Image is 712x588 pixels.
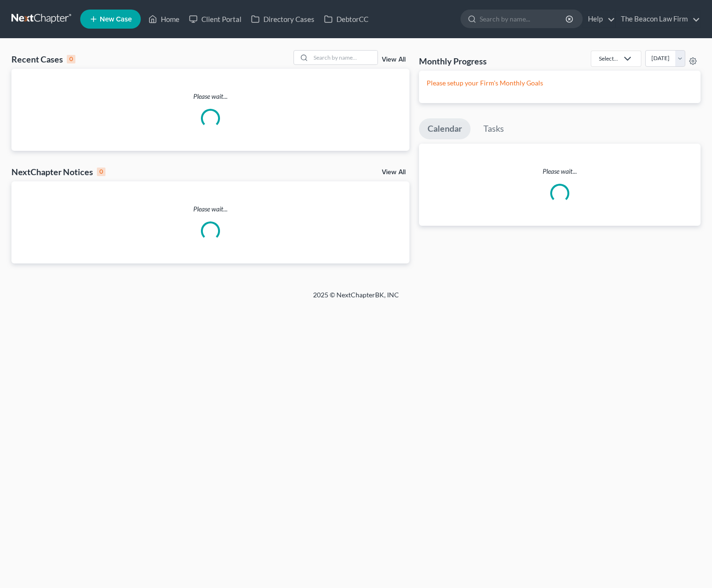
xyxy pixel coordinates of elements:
[11,166,105,178] div: NextChapter Notices
[246,10,319,28] a: Directory Cases
[97,168,105,176] div: 0
[100,16,132,23] span: New Case
[583,10,615,28] a: Help
[382,56,406,63] a: View All
[319,10,373,28] a: DebtorCC
[67,55,75,63] div: 0
[11,92,409,101] p: Please wait...
[616,10,700,28] a: The Beacon Law Firm
[419,118,471,139] a: Calendar
[475,118,513,139] a: Tasks
[419,55,487,67] h3: Monthly Progress
[311,51,377,64] input: Search by name...
[480,10,567,28] input: Search by name...
[11,204,409,214] p: Please wait...
[11,53,75,65] div: Recent Cases
[184,10,246,28] a: Client Portal
[419,167,701,176] p: Please wait...
[382,169,406,176] a: View All
[427,78,693,88] p: Please setup your Firm's Monthly Goals
[84,290,628,307] div: 2025 © NextChapterBK, INC
[599,54,618,63] div: Select...
[144,10,184,28] a: Home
